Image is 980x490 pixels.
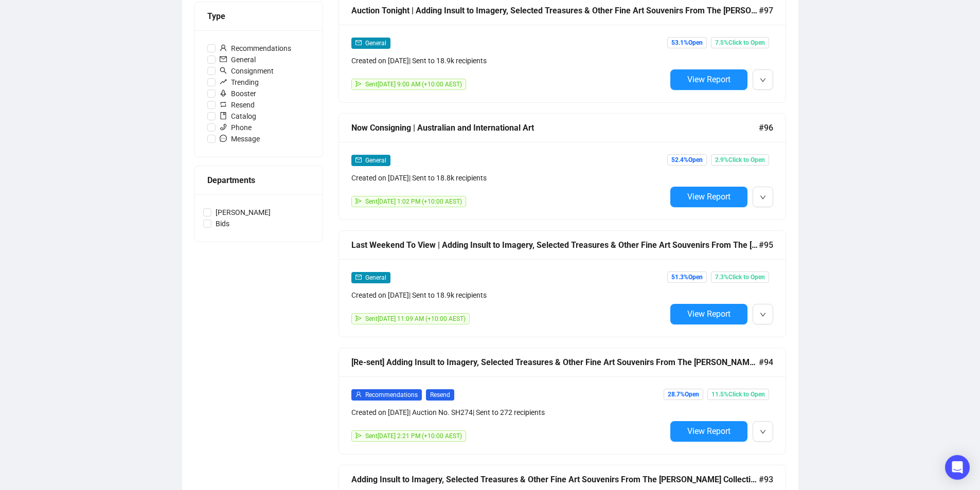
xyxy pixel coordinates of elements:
[759,356,773,369] span: #94
[365,40,386,47] span: General
[207,174,310,187] div: Departments
[707,389,769,400] span: 11.5% Click to Open
[351,121,759,134] div: Now Consigning | Australian and International Art
[759,239,773,251] span: #95
[216,54,260,65] span: General
[365,315,466,322] span: Sent [DATE] 11:09 AM (+10:00 AEST)
[220,123,227,131] span: phone
[759,4,773,17] span: #97
[711,37,769,48] span: 7.5% Click to Open
[216,122,256,133] span: Phone
[670,187,747,207] button: View Report
[355,391,362,397] span: user
[351,407,666,418] div: Created on [DATE] | Auction No. SH274 | Sent to 272 recipients
[220,44,227,51] span: user
[220,56,227,63] span: mail
[355,432,362,439] span: send
[760,429,766,435] span: down
[670,421,747,442] button: View Report
[760,77,766,83] span: down
[216,43,295,54] span: Recommendations
[338,230,786,337] a: Last Weekend To View | Adding Insult to Imagery, Selected Treasures & Other Fine Art Souvenirs Fr...
[426,389,454,401] span: Resend
[216,99,259,111] span: Resend
[670,304,747,324] button: View Report
[355,81,362,87] span: send
[216,133,264,144] span: Message
[355,157,362,163] span: mail
[220,89,227,97] span: rocket
[687,75,730,84] span: View Report
[220,67,227,74] span: search
[365,432,462,440] span: Sent [DATE] 2:21 PM (+10:00 AEST)
[220,135,227,142] span: message
[351,239,759,251] div: Last Weekend To View | Adding Insult to Imagery, Selected Treasures & Other Fine Art Souvenirs Fr...
[220,112,227,119] span: book
[687,426,730,436] span: View Report
[760,312,766,318] span: down
[355,40,362,46] span: mail
[351,172,666,184] div: Created on [DATE] | Sent to 18.8k recipients
[711,154,769,166] span: 2.9% Click to Open
[220,101,227,108] span: retweet
[207,10,310,23] div: Type
[216,65,278,77] span: Consignment
[220,78,227,85] span: rise
[687,309,730,319] span: View Report
[667,154,707,166] span: 52.4% Open
[365,198,462,205] span: Sent [DATE] 1:02 PM (+10:00 AEST)
[351,473,759,486] div: Adding Insult to Imagery, Selected Treasures & Other Fine Art Souvenirs From The [PERSON_NAME] Co...
[670,69,747,90] button: View Report
[667,271,707,283] span: 51.3% Open
[355,198,362,204] span: send
[365,157,386,164] span: General
[711,271,769,283] span: 7.3% Click to Open
[760,194,766,201] span: down
[355,315,362,321] span: send
[211,207,275,218] span: [PERSON_NAME]
[365,391,418,398] span: Recommendations
[216,111,260,122] span: Catalog
[351,55,666,66] div: Created on [DATE] | Sent to 18.9k recipients
[351,356,759,369] div: [Re-sent] Adding Insult to Imagery, Selected Treasures & Other Fine Art Souvenirs From The [PERSO...
[664,389,703,400] span: 28.7% Open
[759,473,773,486] span: #93
[687,192,730,202] span: View Report
[216,77,263,88] span: Trending
[338,348,786,455] a: [Re-sent] Adding Insult to Imagery, Selected Treasures & Other Fine Art Souvenirs From The [PERSO...
[351,289,666,301] div: Created on [DATE] | Sent to 18.9k recipients
[759,121,773,134] span: #96
[667,37,707,48] span: 53.1% Open
[365,274,386,281] span: General
[355,274,362,280] span: mail
[365,81,462,88] span: Sent [DATE] 9:00 AM (+10:00 AEST)
[945,455,970,480] div: Open Intercom Messenger
[338,113,786,220] a: Now Consigning | Australian and International Art#96mailGeneralCreated on [DATE]| Sent to 18.8k r...
[216,88,260,99] span: Booster
[211,218,234,229] span: Bids
[351,4,759,17] div: Auction Tonight | Adding Insult to Imagery, Selected Treasures & Other Fine Art Souvenirs From Th...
